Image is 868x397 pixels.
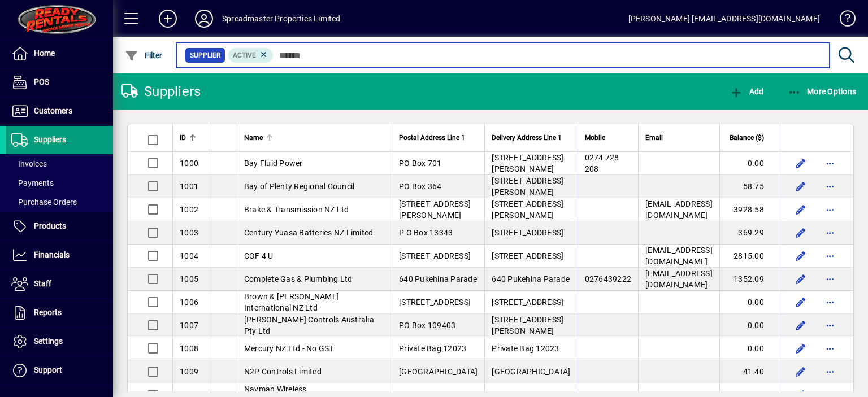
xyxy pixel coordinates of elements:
button: Edit [792,177,810,195]
span: 640 Pukehina Parade [492,274,570,283]
button: Edit [792,270,810,288]
a: Staff [6,270,113,298]
span: Financials [34,250,70,259]
span: Invoices [11,159,47,168]
button: Profile [186,8,222,29]
span: Products [34,221,66,230]
span: Brake & Transmission NZ Ltd [244,205,349,214]
span: [STREET_ADDRESS][PERSON_NAME] [492,199,563,220]
button: Edit [792,154,810,172]
span: Bay of Plenty Regional Council [244,182,355,191]
span: [STREET_ADDRESS] [492,251,563,260]
span: 640 Pukehina Parade [399,274,477,283]
span: Support [34,365,62,374]
span: Name [244,132,263,144]
td: 369.29 [719,221,780,245]
span: [STREET_ADDRESS] [492,228,563,237]
button: More Options [785,81,860,102]
span: Brown & [PERSON_NAME] International NZ Ltd [244,292,339,312]
span: More Options [788,87,857,96]
span: Email [645,132,663,144]
span: Staff [34,279,51,288]
button: More options [821,224,839,242]
span: Mobile [585,132,605,144]
span: [EMAIL_ADDRESS][DOMAIN_NAME] [645,246,713,266]
button: More options [821,270,839,288]
span: PO Box 701 [399,159,442,168]
button: Edit [792,247,810,265]
a: Financials [6,241,113,269]
span: [PERSON_NAME] Controls Australia Pty Ltd [244,315,374,335]
span: 1005 [180,274,198,283]
span: PO Box 109403 [399,321,455,330]
div: [PERSON_NAME] [EMAIL_ADDRESS][DOMAIN_NAME] [628,10,820,28]
span: 1004 [180,251,198,260]
td: 0.00 [719,291,780,314]
span: [EMAIL_ADDRESS][DOMAIN_NAME] [645,199,713,220]
td: 58.75 [719,175,780,198]
span: Purchase Orders [11,198,77,207]
button: More options [821,363,839,381]
span: [STREET_ADDRESS][PERSON_NAME] [492,176,563,197]
span: 0276439222 [585,274,632,283]
span: [STREET_ADDRESS][PERSON_NAME] [492,315,563,335]
span: Active [233,51,256,59]
span: N2P Controls Limited [244,367,322,376]
span: Postal Address Line 1 [399,132,465,144]
a: Purchase Orders [6,193,113,212]
button: Add [727,81,766,102]
div: Mobile [585,132,632,144]
div: Email [645,132,713,144]
a: Payments [6,173,113,193]
span: Payments [11,178,54,187]
span: Settings [34,337,63,346]
div: ID [180,132,202,144]
span: POS [34,77,49,86]
div: Balance ($) [727,132,774,144]
span: Private Bag 12023 [399,344,466,353]
button: More options [821,316,839,334]
button: Edit [792,200,810,219]
span: 0274 728 208 [585,153,619,173]
div: Spreadmaster Properties Limited [222,10,340,28]
a: Products [6,212,113,241]
mat-chip: Activation Status: Active [228,48,274,63]
span: Bay Fluid Power [244,159,303,168]
span: [GEOGRAPHIC_DATA] [492,367,570,376]
button: More options [821,200,839,219]
a: Settings [6,328,113,356]
span: Suppliers [34,135,66,144]
span: [STREET_ADDRESS][PERSON_NAME] [492,153,563,173]
span: PO Box 364 [399,182,442,191]
button: More options [821,293,839,311]
button: Edit [792,316,810,334]
span: [GEOGRAPHIC_DATA] [399,367,478,376]
span: Balance ($) [730,132,764,144]
td: 0.00 [719,314,780,337]
span: [EMAIL_ADDRESS][DOMAIN_NAME] [645,269,713,289]
button: Edit [792,363,810,381]
a: Support [6,356,113,385]
span: 1002 [180,205,198,214]
a: Knowledge Base [831,2,854,39]
span: Reports [34,308,62,317]
button: Edit [792,293,810,311]
span: Complete Gas & Plumbing Ltd [244,274,353,283]
td: 1352.09 [719,268,780,291]
a: Reports [6,299,113,327]
span: COF 4 U [244,251,274,260]
button: More options [821,247,839,265]
div: Name [244,132,385,144]
button: More options [821,339,839,357]
a: Home [6,40,113,68]
span: Private Bag 12023 [492,344,559,353]
span: 1003 [180,228,198,237]
span: 1001 [180,182,198,191]
button: Add [150,8,186,29]
span: Home [34,49,55,58]
span: Mercury NZ Ltd - No GST [244,344,334,353]
td: 0.00 [719,152,780,175]
a: Customers [6,97,113,125]
div: Suppliers [121,82,201,101]
span: 1009 [180,367,198,376]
